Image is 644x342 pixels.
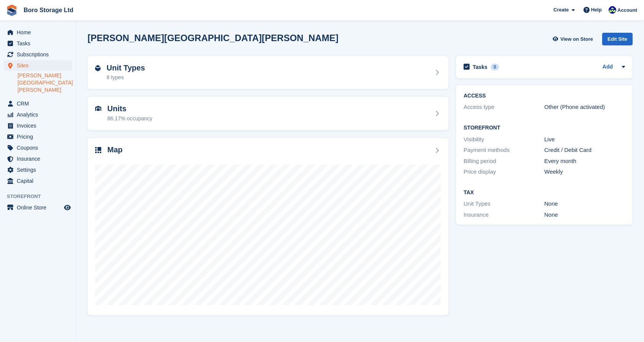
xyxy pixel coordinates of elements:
a: Preview store [63,203,72,212]
div: Billing period [464,157,544,166]
span: Create [553,6,569,14]
img: unit-icn-7be61d7bf1b0ce9d3e12c5938cc71ed9869f7b940bace4675aadf7bd6d80202e.svg [95,106,101,111]
h2: Storefront [464,125,625,131]
span: Tasks [17,38,62,49]
div: 0 [491,64,499,70]
a: menu [4,60,72,71]
span: Account [617,6,637,14]
span: View on Store [560,35,593,43]
span: Storefront [7,193,76,200]
span: Sites [17,60,62,71]
a: menu [4,176,72,186]
div: Access type [464,103,544,112]
a: menu [4,153,72,164]
span: Settings [17,165,62,175]
span: Analytics [17,109,62,120]
div: Credit / Debit Card [544,146,625,155]
a: Edit Site [602,33,633,48]
a: menu [4,165,72,175]
a: Units 86.17% occupancy [88,97,448,130]
span: Insurance [17,153,62,164]
h2: [PERSON_NAME][GEOGRAPHIC_DATA][PERSON_NAME] [88,33,338,43]
div: Price display [464,168,544,176]
span: Invoices [17,120,62,131]
a: menu [4,142,72,153]
a: menu [4,131,72,142]
div: Payment methods [464,146,544,155]
span: Help [591,6,602,14]
a: Add [603,63,613,72]
h2: Units [107,104,152,113]
div: Live [544,135,625,144]
div: Visibility [464,135,544,144]
img: Tobie Hillier [609,6,616,14]
span: CRM [17,98,62,109]
a: Unit Types 8 types [88,56,448,89]
h2: Map [107,145,123,154]
h2: ACCESS [464,93,625,99]
a: menu [4,38,72,49]
img: map-icn-33ee37083ee616e46c38cad1a60f524a97daa1e2b2c8c0bc3eb3415660979fc1.svg [95,147,101,153]
div: None [544,211,625,219]
a: menu [4,109,72,120]
div: Weekly [544,168,625,176]
h2: Tax [464,190,625,196]
div: None [544,200,625,208]
a: menu [4,202,72,213]
a: menu [4,49,72,60]
a: Map [88,138,448,316]
span: Pricing [17,131,62,142]
div: Other (Phone activated) [544,103,625,112]
img: stora-icon-8386f47178a22dfd0bd8f6a31ec36ba5ce8667c1dd55bd0f319d3a0aa187defe.svg [6,5,18,16]
a: menu [4,120,72,131]
span: Coupons [17,142,62,153]
span: Home [17,27,62,38]
div: Edit Site [602,33,633,45]
a: menu [4,27,72,38]
img: unit-type-icn-2b2737a686de81e16bb02015468b77c625bbabd49415b5ef34ead5e3b44a266d.svg [95,65,100,71]
span: Online Store [17,202,62,213]
a: [PERSON_NAME][GEOGRAPHIC_DATA][PERSON_NAME] [18,72,72,94]
span: Subscriptions [17,49,62,60]
div: Every month [544,157,625,166]
h2: Tasks [473,64,488,70]
div: Unit Types [464,200,544,208]
div: 8 types [107,74,145,82]
a: Boro Storage Ltd [21,4,77,16]
a: View on Store [552,33,596,45]
a: menu [4,98,72,109]
span: Capital [17,176,62,186]
div: Insurance [464,211,544,219]
h2: Unit Types [107,64,145,72]
div: 86.17% occupancy [107,115,152,123]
